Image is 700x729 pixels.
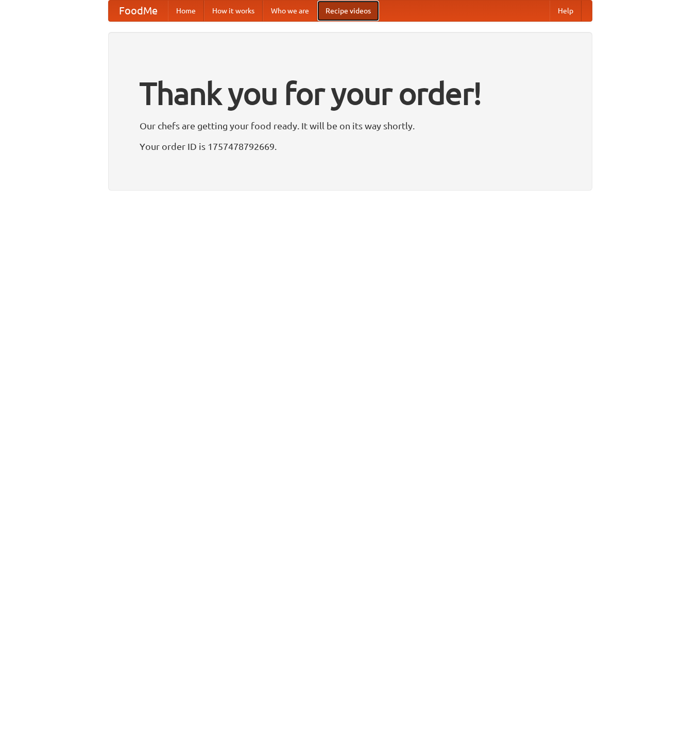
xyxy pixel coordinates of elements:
[317,1,379,21] a: Recipe videos
[140,118,561,133] p: Our chefs are getting your food ready. It will be on its way shortly.
[109,1,168,21] a: FoodMe
[168,1,204,21] a: Home
[140,139,561,154] p: Your order ID is 1757478792669.
[204,1,263,21] a: How it works
[263,1,317,21] a: Who we are
[140,69,561,118] h1: Thank you for your order!
[550,1,582,21] a: Help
